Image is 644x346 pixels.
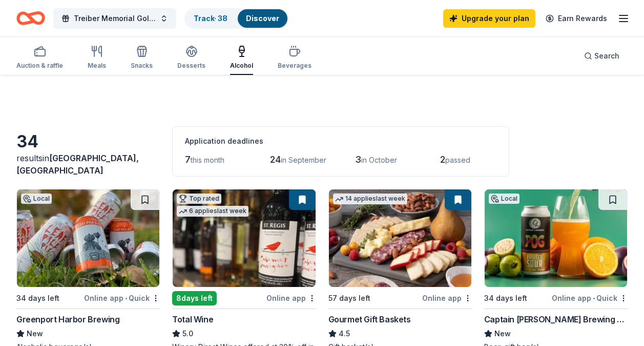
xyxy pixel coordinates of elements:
[74,12,156,25] span: Treiber Memorial Golf Outing 2025
[16,131,160,152] div: 34
[16,153,139,176] span: [GEOGRAPHIC_DATA], [GEOGRAPHIC_DATA]
[182,328,193,340] span: 5.0
[17,189,159,287] img: Image for Greenport Harbor Brewing
[177,194,221,204] div: Top rated
[84,292,160,304] div: Online app Quick
[328,313,411,325] div: Gourmet Gift Baskets
[484,292,527,304] div: 34 days left
[339,328,350,340] span: 4.5
[278,62,311,70] div: Beverages
[594,50,619,62] span: Search
[172,291,217,305] div: 8 days left
[131,41,153,75] button: Snacks
[191,156,224,164] span: this month
[576,46,628,66] button: Search
[131,62,153,70] div: Snacks
[177,41,205,75] button: Desserts
[172,313,213,325] div: Total Wine
[177,62,205,70] div: Desserts
[185,154,191,165] span: 7
[177,206,248,217] div: 6 applies last week
[21,194,52,204] div: Local
[355,154,361,165] span: 3
[53,8,176,29] button: Treiber Memorial Golf Outing 2025
[194,14,227,23] a: Track· 38
[278,41,311,75] button: Beverages
[333,194,407,204] div: 14 applies last week
[361,156,397,164] span: in October
[173,189,315,287] img: Image for Total Wine
[185,135,496,147] div: Application deadlines
[329,189,471,287] img: Image for Gourmet Gift Baskets
[16,6,45,30] a: Home
[484,313,628,325] div: Captain [PERSON_NAME] Brewing Company
[230,62,253,70] div: Alcohol
[270,154,281,165] span: 24
[16,62,63,70] div: Auction & raffle
[184,8,288,29] button: Track· 38Discover
[440,154,445,165] span: 2
[246,14,279,23] a: Discover
[16,153,139,176] span: in
[489,194,520,204] div: Local
[443,9,535,28] a: Upgrade your plan
[445,156,470,164] span: passed
[27,328,43,340] span: New
[281,156,326,164] span: in September
[16,41,63,75] button: Auction & raffle
[485,189,627,287] img: Image for Captain Lawrence Brewing Company
[125,294,127,302] span: •
[552,292,628,304] div: Online app Quick
[230,41,253,75] button: Alcohol
[593,294,595,302] span: •
[88,62,106,70] div: Meals
[16,152,160,177] div: results
[16,313,119,325] div: Greenport Harbor Brewing
[539,9,613,28] a: Earn Rewards
[328,292,370,304] div: 57 days left
[422,292,472,304] div: Online app
[16,292,59,304] div: 34 days left
[494,328,511,340] span: New
[88,41,106,75] button: Meals
[266,292,316,304] div: Online app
